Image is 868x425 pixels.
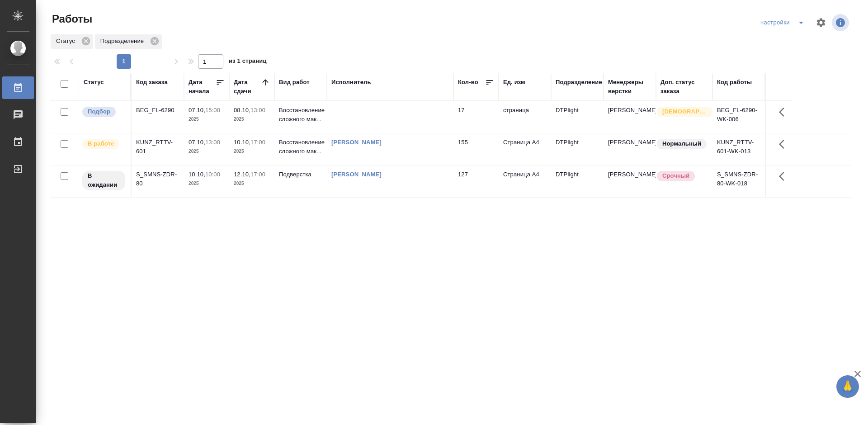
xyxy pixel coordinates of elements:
[712,101,765,133] td: BEG_FL-6290-WK-006
[189,139,205,146] p: 07.10,
[499,133,551,165] td: Страница А4
[234,147,270,156] p: 2025
[205,139,220,146] p: 13:00
[234,139,250,146] p: 10.10,
[499,101,551,133] td: страница
[189,147,225,156] p: 2025
[458,78,478,87] div: Кол-во
[453,101,499,133] td: 17
[717,78,752,87] div: Код работы
[234,107,250,113] p: 08.10,
[229,56,267,69] span: из 1 страниц
[810,12,832,33] span: Настроить таблицу
[279,170,322,179] p: Подверстка
[712,165,765,197] td: S_SMNS-ZDR-80-WK-018
[662,139,701,148] p: Нормальный
[279,138,322,156] p: Восстановление сложного мак...
[279,78,310,87] div: Вид работ
[136,106,179,115] div: BEG_FL-6290
[453,133,499,165] td: 155
[712,133,765,165] td: KUNZ_RTTV-601-WK-013
[136,138,179,156] div: KUNZ_RTTV-601
[88,171,120,189] p: В ожидании
[136,170,179,188] div: S_SMNS-ZDR-80
[250,171,265,178] p: 17:00
[81,138,126,150] div: Исполнитель выполняет работу
[250,107,265,113] p: 13:00
[758,15,810,30] div: split button
[234,78,261,96] div: Дата сдачи
[88,139,114,148] p: В работе
[608,170,651,179] p: [PERSON_NAME]
[234,115,270,124] p: 2025
[189,107,205,113] p: 07.10,
[774,165,795,187] button: Здесь прячутся важные кнопки
[84,78,104,87] div: Статус
[608,106,651,115] p: [PERSON_NAME]
[840,377,855,396] span: 🙏
[279,106,322,124] p: Восстановление сложного мак...
[503,78,525,87] div: Ед. изм
[81,106,126,118] div: Можно подбирать исполнителей
[88,107,110,116] p: Подбор
[189,78,216,96] div: Дата начала
[189,115,225,124] p: 2025
[551,133,604,165] td: DTPlight
[551,165,604,197] td: DTPlight
[189,171,205,178] p: 10.10,
[774,133,795,155] button: Здесь прячутся важные кнопки
[331,78,371,87] div: Исполнитель
[100,37,147,46] p: Подразделение
[551,101,604,133] td: DTPlight
[56,37,78,46] p: Статус
[499,165,551,197] td: Страница А4
[250,139,265,146] p: 17:00
[51,34,93,49] div: Статус
[453,165,499,197] td: 127
[50,12,92,26] span: Работы
[660,78,708,96] div: Доп. статус заказа
[189,179,225,188] p: 2025
[836,375,859,398] button: 🙏
[136,78,168,87] div: Код заказа
[556,78,602,87] div: Подразделение
[81,170,126,191] div: Исполнитель назначен, приступать к работе пока рано
[234,171,250,178] p: 12.10,
[205,171,220,178] p: 10:00
[774,101,795,123] button: Здесь прячутся важные кнопки
[608,138,651,147] p: [PERSON_NAME]
[608,78,651,96] div: Менеджеры верстки
[331,139,382,146] a: [PERSON_NAME]
[662,107,708,116] p: [DEMOGRAPHIC_DATA]
[234,179,270,188] p: 2025
[205,107,220,113] p: 15:00
[331,171,382,178] a: [PERSON_NAME]
[832,14,851,31] span: Посмотреть информацию
[662,171,689,180] p: Срочный
[95,34,162,49] div: Подразделение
